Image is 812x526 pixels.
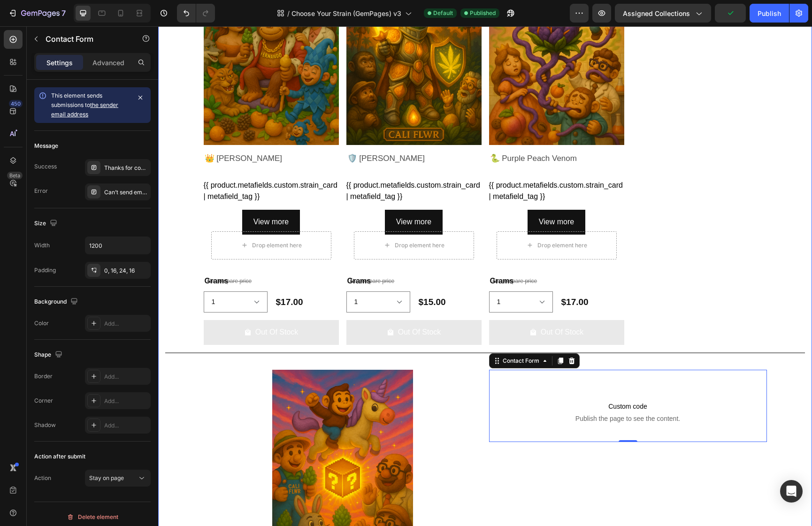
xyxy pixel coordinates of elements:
[34,474,51,482] div: Action
[331,153,466,176] div: {{ product.metafields.custom.strain_card | metafield_tag }}
[615,4,711,23] button: Assigned Collections
[89,474,124,481] span: Stay on page
[92,58,124,68] p: Advanced
[104,421,148,430] div: Add...
[46,58,73,68] p: Settings
[331,294,466,319] button: Out Of Stock
[240,299,283,313] div: Out Of Stock
[369,183,427,208] button: <p>View more</p>
[34,396,53,405] div: Corner
[379,215,429,223] div: Drop element here
[383,299,426,313] div: Out Of Stock
[104,397,148,405] div: Add...
[85,237,150,254] input: Auto
[470,9,496,17] span: Published
[104,188,148,197] div: Can’t send email. Please try again later.
[331,126,466,138] h2: 🐍 Purple Peach Venom
[227,183,284,208] button: <p>View more</p>
[4,4,70,23] button: 7
[61,8,66,19] p: 7
[34,349,64,361] div: Shape
[104,164,148,172] div: Thanks for contacting us. We'll get back to you as soon as possible.
[381,189,416,203] p: View more
[34,510,151,525] button: Delete element
[34,162,57,171] div: Success
[188,248,214,261] legend: Grams
[46,33,125,45] p: Contact Form
[104,373,148,381] div: Add...
[46,153,181,176] div: {{ product.metafields.custom.strain_card | metafield_tag }}
[34,266,56,274] div: Padding
[291,8,401,18] span: Choose Your Strain (GemPages) v3
[780,480,803,503] div: Open Intercom Messenger
[338,388,601,397] span: Publish the page to see the content.
[188,126,323,138] h2: 🛡️ [PERSON_NAME]
[343,330,383,339] div: Contact Form
[34,319,49,328] div: Color
[46,126,181,138] h2: 👑 [PERSON_NAME]
[188,294,323,319] button: Out Of Stock
[177,4,215,23] div: Undo/Redo
[758,8,781,18] div: Publish
[260,267,323,285] div: $15.00
[46,294,181,319] button: Out Of Stock
[84,183,142,208] button: <p>View more</p>
[9,100,23,107] div: 450
[331,248,357,261] legend: Grams
[94,215,144,223] div: Drop element here
[34,421,56,429] div: Shadow
[188,153,323,176] div: {{ product.metafields.custom.strain_card | metafield_tag }}
[34,372,53,381] div: Border
[34,187,48,195] div: Error
[97,299,140,313] div: Out Of Stock
[34,217,59,230] div: Size
[85,470,151,487] button: Stay on page
[750,4,789,23] button: Publish
[623,8,690,18] span: Assigned Collections
[402,267,466,285] div: $17.00
[34,142,58,150] div: Message
[237,215,286,223] div: Drop element here
[117,267,181,285] div: $17.00
[51,92,118,118] span: This element sends submissions to
[7,172,23,179] div: Beta
[338,374,601,386] span: Custom code
[287,8,290,18] span: /
[158,26,812,526] iframe: Design area
[104,267,148,275] div: 0, 16, 24, 16
[34,452,85,461] div: Action after submit
[104,320,148,328] div: Add...
[46,248,71,261] legend: Grams
[67,511,118,523] div: Delete element
[34,296,80,308] div: Background
[34,241,50,250] div: Width
[238,189,273,203] p: View more
[95,189,130,203] p: View more
[433,9,453,17] span: Default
